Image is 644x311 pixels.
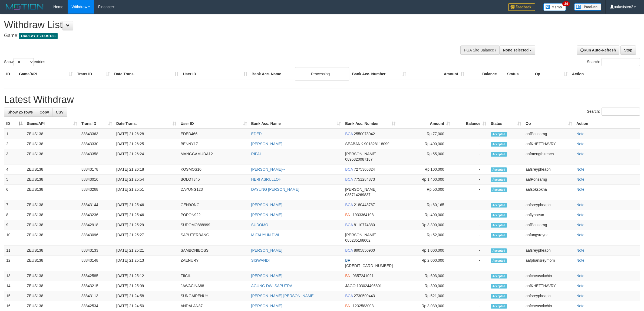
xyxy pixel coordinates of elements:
td: aafsreypheaph [523,164,574,174]
td: - [452,149,488,164]
span: Copy 2180448767 to clipboard [354,203,375,207]
td: - [452,174,488,184]
td: 88843096 [79,230,114,245]
td: 4 [4,164,25,174]
a: M FAUYUN DWI [251,233,279,237]
th: Bank Acc. Number: activate to sort column ascending [343,119,398,129]
span: Accepted [491,132,507,137]
a: [PERSON_NAME] [251,213,282,217]
td: - [452,139,488,149]
td: - [452,220,488,230]
a: Note [576,233,584,237]
a: EDED [251,132,262,136]
a: Note [576,304,584,308]
span: BCA [345,223,353,227]
td: ZEUS138 [25,164,79,174]
td: - [452,164,488,174]
td: ZEUS138 [25,281,79,291]
td: SUNGAIPENUH [179,291,249,301]
td: [DATE] 21:26:25 [114,139,179,149]
td: 13 [4,271,25,281]
a: [PERSON_NAME] [251,304,282,308]
td: [DATE] 21:25:46 [114,200,179,210]
span: None selected [503,48,529,52]
span: BCA [345,248,353,252]
span: Accepted [491,258,507,263]
td: aafsreypheaph [523,291,574,301]
a: Note [576,177,584,182]
span: Copy 0357241021 to clipboard [353,274,374,278]
td: BOLOT345 [179,174,249,184]
a: Note [576,223,584,227]
td: ZEUS138 [25,220,79,230]
a: AGUNG DWI SAPUTRA [251,284,292,288]
td: Rp 1,400,000 [398,174,452,184]
td: aafPonsarng [523,220,574,230]
td: aafPonsarng [523,174,574,184]
td: Rp 100,000 [398,164,452,174]
span: Accepted [491,152,507,157]
td: ZEUS138 [25,271,79,281]
span: Copy 7275305324 to clipboard [354,167,375,171]
a: Show 25 rows [4,108,36,117]
td: 14 [4,281,25,291]
td: [DATE] 21:25:54 [114,174,179,184]
span: BNI [345,304,351,308]
th: User ID [181,69,249,79]
td: 9 [4,220,25,230]
td: ZEUS138 [25,291,79,301]
td: [DATE] 21:25:12 [114,271,179,281]
a: SISWANDI [251,258,270,263]
button: None selected [499,46,535,55]
td: Rp 2,000,000 [398,255,452,271]
img: Feedback.jpg [508,3,535,11]
td: FIICIL [179,271,249,281]
span: Show 25 rows [8,110,33,114]
td: [DATE] 21:25:21 [114,245,179,255]
td: - [452,200,488,210]
span: Accepted [491,187,507,192]
td: POPON922 [179,210,249,220]
td: aafPonsarng [523,129,574,139]
td: 88843358 [79,149,114,164]
td: 2 [4,139,25,149]
img: panduan.png [574,3,601,11]
td: aaflyhoeun [523,210,574,220]
a: Note [576,284,584,288]
span: Copy 2730500443 to clipboard [354,294,375,298]
span: BCA [345,177,353,182]
td: [DATE] 21:25:27 [114,230,179,245]
a: [PERSON_NAME] [PERSON_NAME] [251,294,315,298]
span: Accepted [491,177,507,182]
td: 88843215 [79,281,114,291]
a: Note [576,167,584,171]
td: 16 [4,301,25,311]
th: Bank Acc. Name: activate to sort column ascending [249,119,343,129]
input: Search: [602,58,640,66]
td: MANGGAMUDA12 [179,149,249,164]
a: CSV [52,108,67,117]
input: Search: [602,108,640,116]
th: Status [505,69,533,79]
a: DAYUNG [PERSON_NAME] [251,187,299,192]
td: [DATE] 21:25:51 [114,184,179,200]
td: ZEUS138 [25,184,79,200]
td: Rp 60,165 [398,200,452,210]
span: Accepted [491,233,507,238]
span: Accepted [491,248,507,253]
td: aafcheasokchin [523,271,574,281]
th: ID [4,69,17,79]
h1: Withdraw List [4,20,424,30]
th: Action [570,69,640,79]
span: CSV [56,110,64,114]
img: MOTION_logo.png [4,3,45,11]
td: 88843236 [79,210,114,220]
span: Accepted [491,203,507,208]
td: [DATE] 21:25:29 [114,220,179,230]
span: BRI [345,258,351,263]
span: Copy 901828118099 to clipboard [364,142,389,146]
a: Note [576,132,584,136]
td: 88843363 [79,129,114,139]
span: [PERSON_NAME] [345,187,376,192]
td: [DATE] 21:25:46 [114,210,179,220]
